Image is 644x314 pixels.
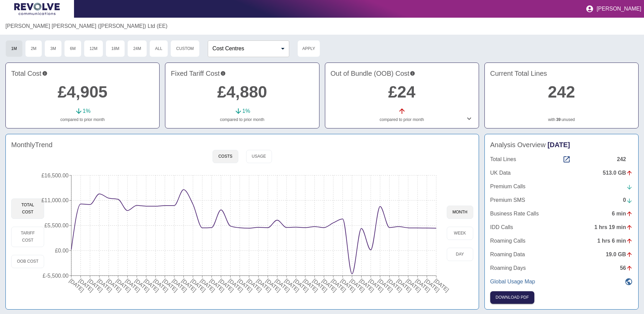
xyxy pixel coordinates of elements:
a: IDD Calls1 hrs 19 min [490,223,633,231]
svg: This is the total charges incurred over 1 months [42,68,48,78]
tspan: [DATE] [377,278,394,293]
h4: Analysis Overview [490,140,633,150]
tspan: [DATE] [274,278,291,293]
tspan: [DATE] [405,278,422,293]
button: month [447,206,473,219]
a: £4,880 [217,83,267,101]
button: [PERSON_NAME] [583,2,644,16]
tspan: [DATE] [246,278,263,293]
button: Custom [170,40,200,57]
tspan: [DATE] [68,278,85,293]
p: UK Data [490,169,511,177]
div: 0 [623,196,633,204]
tspan: [DATE] [190,278,207,293]
tspan: [DATE] [312,278,329,293]
button: OOB Cost [11,255,44,268]
a: £4,905 [58,83,108,101]
p: Global Usage Map [490,278,535,286]
p: with unused [490,117,633,123]
h4: Total Cost [11,68,154,78]
tspan: [DATE] [283,278,300,293]
p: 1 % [83,107,91,115]
a: Total Lines242 [490,155,633,163]
tspan: [DATE] [349,278,366,293]
div: 1 hrs 19 min [594,223,633,231]
button: 12M [84,40,103,57]
h4: Fixed Tariff Cost [171,68,313,78]
a: Roaming Calls1 hrs 6 min [490,237,633,245]
button: All [149,40,168,57]
tspan: [DATE] [433,278,450,293]
tspan: [DATE] [321,278,338,293]
tspan: [DATE] [199,278,216,293]
tspan: [DATE] [330,278,347,293]
tspan: [DATE] [415,278,431,293]
p: Roaming Data [490,250,525,259]
button: day [447,248,473,261]
tspan: [DATE] [106,278,123,293]
svg: This is your recurring contracted cost [220,68,226,78]
a: Roaming Days56 [490,264,633,272]
button: 24M [127,40,147,57]
button: 3M [44,40,62,57]
tspan: [DATE] [96,278,113,293]
h4: Monthly Trend [11,140,53,150]
div: 513.0 GB [603,169,633,177]
span: [DATE] [548,141,570,149]
tspan: [DATE] [255,278,272,293]
tspan: [DATE] [227,278,244,293]
a: Premium Calls [490,182,633,191]
p: [PERSON_NAME] [596,6,641,12]
div: 1 hrs 6 min [597,237,633,245]
a: Global Usage Map [490,278,633,286]
p: compared to prior month [11,117,154,123]
tspan: [DATE] [78,278,95,293]
tspan: [DATE] [340,278,357,293]
img: Logo [14,3,60,15]
button: 6M [64,40,81,57]
a: Business Rate Calls6 min [490,210,633,218]
p: Roaming Days [490,264,526,272]
tspan: [DATE] [143,278,160,293]
a: £24 [388,83,416,101]
tspan: [DATE] [115,278,132,293]
a: UK Data513.0 GB [490,169,633,177]
button: Apply [297,40,320,57]
tspan: [DATE] [302,278,319,293]
tspan: [DATE] [87,278,104,293]
p: IDD Calls [490,223,513,231]
p: Premium Calls [490,182,526,191]
tspan: £5,500.00 [44,223,69,228]
p: Business Rate Calls [490,210,539,218]
button: Click here to download the most recent invoice. If the current month’s invoice is unavailable, th... [490,291,534,304]
a: [PERSON_NAME] [PERSON_NAME] ([PERSON_NAME]) Ltd (EE) [5,22,167,30]
button: Tariff Cost [11,227,44,247]
tspan: £16,500.00 [41,173,69,178]
button: 2M [25,40,42,57]
a: 242 [548,83,575,101]
tspan: [DATE] [424,278,441,293]
tspan: [DATE] [152,278,169,293]
tspan: [DATE] [396,278,413,293]
tspan: [DATE] [237,278,254,293]
tspan: [DATE] [209,278,226,293]
div: 19.0 GB [606,250,633,259]
h4: Out of Bundle (OOB) Cost [331,68,473,78]
div: 6 min [612,210,633,218]
tspan: [DATE] [125,278,142,293]
button: Costs [213,150,238,163]
tspan: £-5,500.00 [43,273,69,279]
tspan: [DATE] [181,278,198,293]
tspan: [DATE] [386,278,403,293]
button: 18M [106,40,125,57]
p: Roaming Calls [490,237,526,245]
tspan: [DATE] [293,278,310,293]
a: Roaming Data19.0 GB [490,250,633,259]
a: 39 [556,117,560,123]
svg: Costs outside of your fixed tariff [410,68,415,78]
button: Total Cost [11,198,44,219]
tspan: [DATE] [368,278,385,293]
tspan: [DATE] [162,278,179,293]
tspan: [DATE] [134,278,151,293]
